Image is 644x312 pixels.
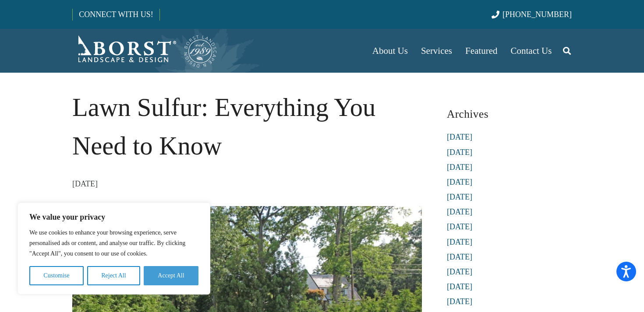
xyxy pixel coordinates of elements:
span: [PHONE_NUMBER] [502,10,572,19]
a: [DATE] [447,238,472,246]
button: Customise [29,266,84,285]
div: We value your privacy [18,203,210,294]
a: [PHONE_NUMBER] [492,10,572,19]
span: Featured [465,46,497,56]
a: About Us [366,29,414,73]
a: [DATE] [447,133,472,141]
a: Search [558,40,576,62]
a: [DATE] [447,297,472,306]
a: [DATE] [447,178,472,186]
a: [DATE] [447,163,472,172]
span: About Us [372,46,408,56]
a: [DATE] [447,252,472,261]
a: [DATE] [447,193,472,201]
a: [DATE] [447,148,472,157]
a: CONNECT WITH US! [73,4,159,25]
h3: Archives [447,104,572,124]
p: We value your privacy [29,212,198,222]
a: Borst-Logo [72,33,218,68]
a: [DATE] [447,207,472,216]
a: [DATE] [447,267,472,276]
a: Services [414,29,459,73]
a: [DATE] [447,222,472,231]
a: Contact Us [504,29,559,73]
button: Reject All [87,266,140,285]
a: Featured [459,29,504,73]
a: [DATE] [447,282,472,291]
p: We use cookies to enhance your browsing experience, serve personalised ads or content, and analys... [29,228,198,259]
span: Contact Us [511,46,552,56]
time: 15 July 2022 at 11:58:44 America/New_York [72,177,98,190]
span: Services [421,46,452,56]
h1: Lawn Sulfur: Everything You Need to Know [72,88,422,165]
button: Accept All [144,266,198,285]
